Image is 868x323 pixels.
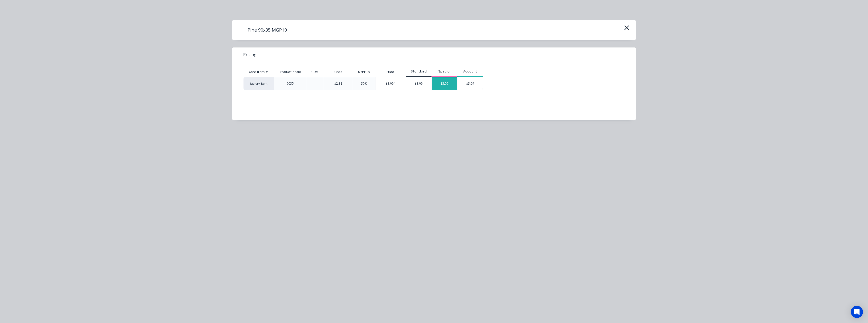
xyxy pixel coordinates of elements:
[324,67,353,77] div: Cost
[457,77,483,90] div: $3.09
[432,77,457,90] div: $3.09
[240,25,294,35] h4: Pine 90x35 MGP10
[406,69,431,74] div: Standard
[457,69,483,74] div: Account
[243,77,274,90] div: factory_item
[375,77,406,90] div: $3.094
[334,81,342,86] div: $2.38
[287,81,294,86] div: 9035
[243,52,256,58] span: Pricing
[353,67,375,77] div: Markup
[375,67,406,77] div: Price
[431,69,457,74] div: Special
[307,66,322,78] div: UOM
[361,81,367,86] div: 30%
[243,67,274,77] div: Xero Item #
[275,66,305,78] div: Product code
[851,306,863,318] div: Open Intercom Messenger
[406,77,431,90] div: $3.09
